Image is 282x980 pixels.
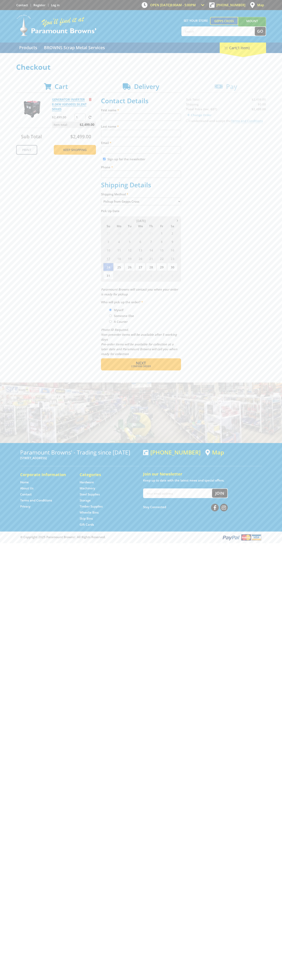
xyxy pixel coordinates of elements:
label: Shipping Method [101,192,181,197]
span: 8:00am - 5:00pm [170,3,196,7]
span: 29 [157,263,167,271]
span: 27 [103,229,113,237]
span: 13 [135,246,146,254]
span: 29 [125,229,135,237]
span: 5 [157,271,167,279]
span: 14 [146,246,156,254]
span: 28 [114,229,124,237]
span: 4 [146,271,156,279]
span: 26 [125,263,135,271]
img: Paramount Browns' [16,14,97,36]
span: Cart [55,82,68,91]
a: Go to the Steel Supplies page [80,492,100,496]
a: Go to the Timber Supplies page [80,504,103,509]
span: 10 [103,246,113,254]
span: 6 [167,271,178,279]
input: Please select who will pick up the order. [109,309,112,311]
span: 25 [114,263,124,271]
input: Search [182,27,255,36]
label: Last name [101,124,181,129]
input: Please enter your telephone number. [101,171,181,178]
a: Print [16,145,37,155]
a: Go to the Products page [16,43,40,53]
div: [PHONE_NUMBER] [143,449,201,456]
span: Next [136,360,146,366]
button: Go [255,27,266,36]
h2: Shipping Details [101,181,181,189]
h2: Contact Details [101,97,181,105]
span: 21 [146,254,156,263]
span: Th [146,223,156,229]
a: Go to the Storage page [80,498,91,503]
span: 2 [167,229,178,237]
label: A Courier [112,318,129,325]
a: Go to the Skip Bins page [80,516,93,521]
span: 27 [135,263,146,271]
span: 6 [135,238,146,246]
span: 8 [157,238,167,246]
a: Go to the Contact page [20,492,32,496]
span: Sa [167,223,178,229]
input: Please enter your first name. [101,114,181,121]
em: Photo ID Required. Non-preorder items will be available after 5 working days Pre-order items will... [101,328,177,356]
a: Go to the BROWNS Scrap Metal Services page [41,43,108,53]
span: 20 [135,254,146,263]
span: Tu [125,223,135,229]
label: Phone [101,165,181,170]
span: 19 [125,254,135,263]
span: $2,499.00 [80,122,94,128]
a: Go to the Wheelie Bins page [80,510,99,515]
select: Please select a shipping method. [101,198,181,205]
label: First name [101,108,181,113]
span: 30 [135,229,146,237]
p: [STREET_ADDRESS] [20,456,139,460]
span: 4 [114,238,124,246]
div: ® Copyright 2025 Paramount Browns'. All Rights Reserved. [16,534,266,541]
img: GENERATOR INVERTER 8.0KW IG8500SS SILENT SERIES [20,97,44,121]
a: Go to the Home page [20,480,29,484]
span: 17 [103,254,113,263]
span: [DATE] [136,219,146,223]
span: 5 [125,238,135,246]
span: Confirm order [110,365,172,368]
a: Go to the Hardware page [80,480,94,484]
span: 18 [114,254,124,263]
span: Sub Total [21,133,42,140]
label: Email [101,140,181,145]
span: 24 [103,263,113,271]
span: 1 [157,229,167,237]
span: We [135,223,146,229]
span: Delivery [134,82,159,91]
button: Next Confirm order [101,358,181,370]
a: Go to the Contact page [16,3,28,7]
input: Your email address [144,489,212,498]
h5: Corporate Information [20,472,72,477]
span: 23 [167,254,178,263]
span: (1 item) [236,45,250,50]
h5: Join our Newsletter [143,471,262,477]
a: GENERATOR INVERTER 8.0KW IG8500SS SILENT SERIES [52,97,86,111]
a: Go to the registration page [33,3,45,7]
p: Item total: [52,122,96,128]
span: Mo [114,223,124,229]
a: Log in [51,3,60,7]
a: Mount [PERSON_NAME] [238,17,266,32]
label: Pick Up Date [101,209,181,213]
span: 11 [114,246,124,254]
button: Join [212,489,227,498]
span: $2,499.00 [70,133,91,140]
a: Keep Shopping [54,145,96,155]
span: 31 [146,229,156,237]
span: 7 [146,238,156,246]
label: Sign up for the newsletter [107,157,145,161]
span: 15 [157,246,167,254]
p: Keep up to date with the latest news and special offers. [143,478,262,483]
div: Stay Connected [143,502,228,512]
input: Please enter your email address. [101,146,181,153]
span: Set your store [181,17,210,24]
a: Gepps Cross [210,17,238,25]
span: 3 [135,271,146,279]
span: 1 [114,271,124,279]
span: 3 [103,238,113,246]
input: Please select who will pick up the order. [109,320,112,323]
